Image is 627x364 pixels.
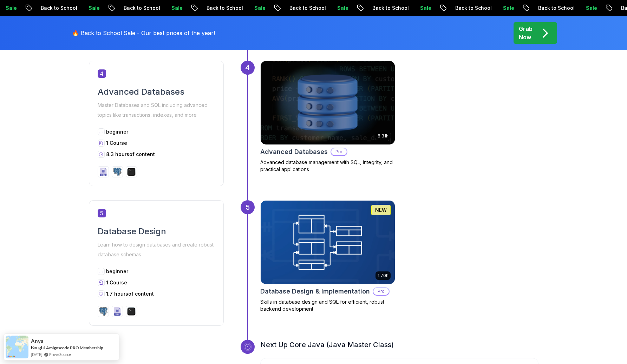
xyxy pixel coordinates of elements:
[183,5,205,12] p: Sale
[113,168,122,176] img: postgres logo
[99,307,107,316] img: postgres logo
[17,5,40,12] p: Sale
[31,351,42,357] span: [DATE]
[49,351,71,357] a: ProveSource
[135,5,183,12] p: Back to School
[260,298,395,312] p: Skills in database design and SQL for efficient, robust backend development
[106,268,128,275] p: beginner
[266,5,288,12] p: Sale
[31,338,44,344] span: Anya
[378,133,388,139] p: 8.31h
[241,200,255,214] div: 5
[515,5,537,12] p: Sale
[260,287,370,296] h2: Database Design & Implementation
[260,159,395,173] p: Advanced database management with SQL, integrity, and practical applications
[106,128,128,135] p: beginner
[218,5,266,12] p: Back to School
[127,307,136,316] img: terminal logo
[378,273,388,278] p: 1.70h
[46,345,103,350] a: Amigoscode PRO Membership
[113,307,122,316] img: sql logo
[98,69,106,78] span: 4
[331,148,347,155] p: Pro
[52,5,100,12] p: Back to School
[99,168,107,176] img: sql logo
[98,100,215,120] p: Master Databases and SQL including advanced topics like transactions, indexes, and more
[261,61,395,144] img: Advanced Databases card
[106,279,127,285] span: 1 Course
[349,5,371,12] p: Sale
[384,5,432,12] p: Back to School
[106,151,155,158] p: 8.3 hours of content
[6,336,28,358] img: provesource social proof notification image
[260,61,395,173] a: Advanced Databases card8.31hAdvanced DatabasesProAdvanced database management with SQL, integrity...
[301,5,349,12] p: Back to School
[550,5,597,12] p: Back to School
[98,86,215,97] h2: Advanced Databases
[98,226,215,237] h2: Database Design
[241,61,255,75] div: 4
[373,288,389,295] p: Pro
[260,340,538,350] h3: Next Up Core Java (Java Master Class)
[260,147,328,157] h2: Advanced Databases
[106,290,154,297] p: 1.7 hours of content
[261,201,395,284] img: Database Design & Implementation card
[72,29,215,37] p: 🔥 Back to School Sale - Our best prices of the year!
[31,345,45,350] span: Bought
[127,168,136,176] img: terminal logo
[597,5,620,12] p: Sale
[106,140,127,146] span: 1 Course
[375,207,387,214] p: NEW
[260,200,395,312] a: Database Design & Implementation card1.70hNEWDatabase Design & ImplementationProSkills in databas...
[467,5,515,12] p: Back to School
[432,5,454,12] p: Sale
[98,240,215,259] p: Learn how to design databases and create robust database schemas
[100,5,123,12] p: Sale
[519,25,533,41] p: Grab Now
[98,209,106,217] span: 5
